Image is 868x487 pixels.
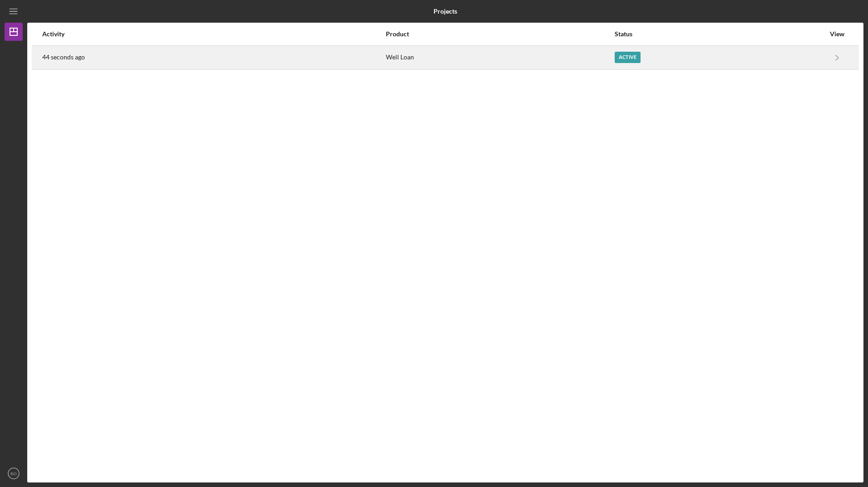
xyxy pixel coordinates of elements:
div: Active [615,52,641,63]
div: Product [386,30,614,38]
text: BO [10,471,17,476]
b: Projects [434,8,457,15]
button: BO [5,464,23,482]
div: Status [615,30,825,38]
time: 2025-09-03 14:07 [42,54,85,61]
div: Well Loan [386,46,614,69]
div: Activity [42,30,385,38]
div: View [826,30,848,38]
